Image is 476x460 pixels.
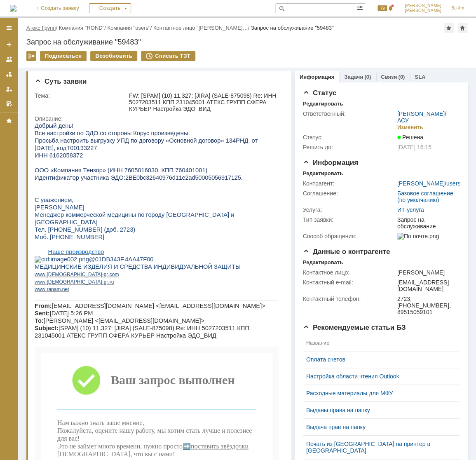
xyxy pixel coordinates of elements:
span: com [75,150,84,155]
div: (0) [364,74,371,80]
a: Выданы права на папку [306,407,450,413]
div: Тема: [35,92,127,99]
span: . [11,157,12,163]
span: net [28,164,35,170]
img: Письмо [37,243,66,273]
a: Наше производство [14,126,70,133]
span: [DEMOGRAPHIC_DATA] [12,157,67,163]
div: Контактное лицо: [303,269,396,276]
div: Описание: [35,115,282,122]
div: Сделать домашней страницей [457,23,467,33]
span: Статус [303,89,336,97]
a: [PERSON_NAME] [397,110,445,117]
div: FW: [SPAM] (10) 11.327: [JIRA] (SALE-875098) Re: ИНН 5027203511 КПП 231045001 АТЕКС ГРУПП СФЕРА К... [129,92,281,112]
span: . [11,150,12,155]
div: Контактный e-mail: [303,279,396,286]
span: ru [75,157,80,163]
span: 79 [378,5,387,11]
div: / [397,110,457,124]
a: поставить звёздочки [156,321,214,328]
span: Наше производство [14,127,70,133]
span: [DATE] 16:15 [397,144,431,150]
a: Оплата счетов [306,356,450,363]
span: - [68,150,69,155]
div: Статус: [303,134,396,141]
span: Код вашего запроса [39,350,81,355]
span: . [73,157,75,163]
div: Добавить в избранное [444,23,454,33]
div: / [59,25,108,31]
a: Контактное лицо "[PERSON_NAME]… [153,25,248,31]
div: Редактировать [303,101,343,107]
a: Заявки на командах [2,53,16,66]
div: Редактировать [303,259,343,266]
div: Услуга: [303,207,396,213]
a: Расходные материалы для МФУ [306,390,450,397]
div: 2723, [PHONE_NUMBER], 89515059101 [397,296,457,315]
span: Расширенный поиск [356,4,365,12]
span: , код [19,23,32,29]
a: Мои согласования [2,97,16,110]
a: АСУ [397,117,409,124]
div: Способ обращения: [303,233,396,239]
a: Базовое соглашение (по умолчанию) [397,190,453,203]
a: Компания "ROND" [59,25,105,31]
span: . [26,164,27,170]
a: Задачи [344,74,363,80]
div: Запрос на обслуживание "59483" [251,25,334,31]
div: Тип заявки: [303,216,396,223]
a: Перейти на домашнюю страницу [10,5,16,12]
div: / [26,25,59,31]
span: Решена [397,134,423,141]
span: ➡️ [148,321,156,328]
div: Работа с массовостью [26,51,36,61]
div: Контактный телефон: [303,296,396,302]
div: [EMAIL_ADDRESS][DOMAIN_NAME] [397,279,457,292]
div: Ответственный: [303,110,396,117]
th: Название [303,335,453,351]
span: Суть заявки [35,77,87,85]
div: Редактировать [303,170,343,177]
div: / [153,25,251,31]
span: gr [69,157,74,163]
span: Нам важно знать ваше мнение, Пожалуйста, оцените нашу работу, мы хотим стать лучше и полезнее для... [23,297,217,328]
a: Связи [381,74,397,80]
span: [DEMOGRAPHIC_DATA] [12,150,67,155]
span: . [11,164,12,170]
img: logo [10,5,16,12]
a: Компания "users" [107,25,150,31]
div: Решить до: [303,144,396,150]
div: / [107,25,153,31]
a: Заявки в моей ответственности [2,68,16,81]
a: Мои заявки [2,82,16,96]
span: SALE-875098 [39,355,93,366]
span: gr [69,150,74,155]
div: / [397,180,460,187]
a: Настройка области чтения Outlook [306,373,450,380]
a: Печать из [GEOGRAPHIC_DATA] на принтер в [GEOGRAPHIC_DATA] [306,441,450,454]
a: users [446,180,460,187]
span: . [73,150,75,155]
span: Ваш запрос выполнен [76,251,200,265]
span: - [68,157,69,163]
a: Создать заявку [2,38,16,51]
span: [DEMOGRAPHIC_DATA], что вы с нами! [23,329,140,336]
a: Информация [300,74,334,80]
div: (0) [398,74,405,80]
img: По почте.png [397,233,439,239]
div: Соглашение: [303,190,396,197]
div: Запрос на обслуживание "59483" [26,38,468,46]
span: [PERSON_NAME] [405,3,441,8]
a: Выдача прав на папку [306,424,450,430]
span: Данные о контрагенте [303,248,390,256]
span: [PERSON_NAME] [405,8,441,13]
a: Атекс Групп [26,25,56,31]
span: Т00133227 [32,23,62,29]
a: ИТ-услуга [397,207,424,213]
